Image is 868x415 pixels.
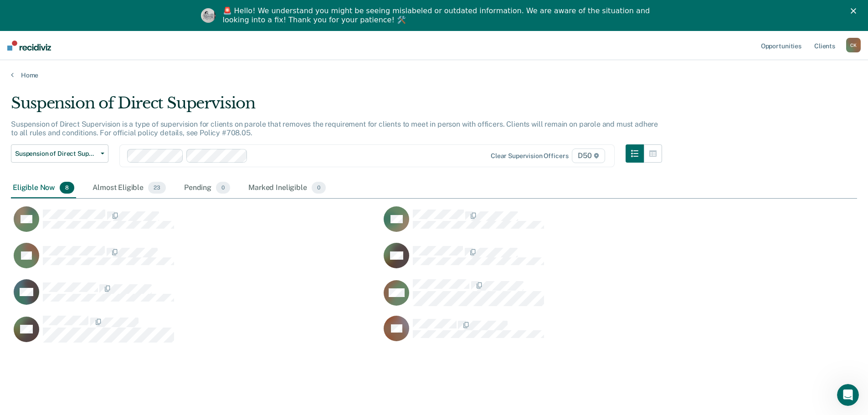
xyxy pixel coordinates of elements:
[381,279,751,315] div: CaseloadOpportunityCell-00229640
[11,242,381,279] div: CaseloadOpportunityCell-00613695
[491,152,568,160] div: Clear supervision officers
[60,182,74,194] span: 8
[11,206,381,242] div: CaseloadOpportunityCell-00240687
[182,178,232,198] div: Pending0
[11,71,857,79] a: Home
[759,31,803,60] a: Opportunities
[11,144,108,163] button: Suspension of Direct Supervision
[11,178,76,198] div: Eligible Now8
[851,8,860,14] div: Close
[11,94,662,120] div: Suspension of Direct Supervision
[148,182,166,194] span: 23
[846,38,861,52] button: CK
[216,182,230,194] span: 0
[812,31,837,60] a: Clients
[201,8,216,23] img: Profile image for Kim
[11,279,381,315] div: CaseloadOpportunityCell-00626637
[312,182,326,194] span: 0
[91,178,168,198] div: Almost Eligible23
[247,178,328,198] div: Marked Ineligible0
[11,315,381,352] div: CaseloadOpportunityCell-00221716
[381,206,751,242] div: CaseloadOpportunityCell-00382035
[381,242,751,279] div: CaseloadOpportunityCell-00582549
[11,120,658,137] p: Suspension of Direct Supervision is a type of supervision for clients on parole that removes the ...
[7,41,51,51] img: Recidiviz
[846,38,861,52] div: C K
[381,315,751,352] div: CaseloadOpportunityCell-00159915
[572,149,605,163] span: D50
[837,384,859,406] iframe: Intercom live chat
[15,150,97,158] span: Suspension of Direct Supervision
[223,6,653,25] div: 🚨 Hello! We understand you might be seeing mislabeled or outdated information. We are aware of th...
